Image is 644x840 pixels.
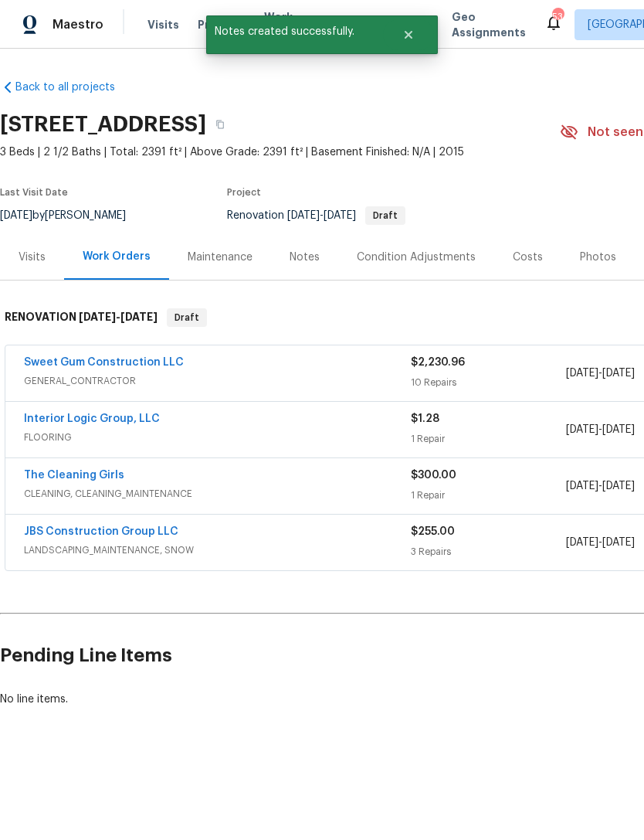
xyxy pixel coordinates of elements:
[206,15,383,48] span: Notes created successfully.
[287,210,356,221] span: -
[290,250,320,265] div: Notes
[147,17,179,32] span: Visits
[602,481,635,491] span: [DATE]
[383,19,434,50] button: Close
[566,481,598,491] span: [DATE]
[357,250,476,265] div: Condition Adjustments
[411,431,565,447] div: 1 Repair
[24,486,411,502] span: CLEANING, CLEANING_MAINTENANCE
[5,308,158,327] h6: RENOVATION
[566,535,635,550] span: -
[552,9,563,25] div: 53
[566,422,635,437] span: -
[79,311,158,322] span: -
[83,249,151,264] div: Work Orders
[24,470,124,481] a: The Cleaning Girls
[411,375,565,390] div: 10 Repairs
[411,413,439,424] span: $1.28
[206,111,234,138] button: Copy Address
[24,526,178,537] a: JBS Construction Group LLC
[79,311,116,322] span: [DATE]
[411,526,455,537] span: $255.00
[580,250,616,265] div: Photos
[566,366,635,381] span: -
[411,357,465,368] span: $2,230.96
[411,470,456,481] span: $300.00
[452,9,526,40] span: Geo Assignments
[188,250,253,265] div: Maintenance
[602,368,635,379] span: [DATE]
[168,310,205,325] span: Draft
[602,537,635,548] span: [DATE]
[513,250,543,265] div: Costs
[198,17,246,32] span: Projects
[227,188,261,197] span: Project
[53,17,103,32] span: Maestro
[120,311,158,322] span: [DATE]
[566,537,598,548] span: [DATE]
[411,488,565,503] div: 1 Repair
[24,373,411,389] span: GENERAL_CONTRACTOR
[24,413,160,424] a: Interior Logic Group, LLC
[19,250,46,265] div: Visits
[324,210,356,221] span: [DATE]
[566,368,598,379] span: [DATE]
[411,544,565,559] div: 3 Repairs
[264,9,303,40] span: Work Orders
[24,357,184,368] a: Sweet Gum Construction LLC
[602,424,635,435] span: [DATE]
[24,542,411,558] span: LANDSCAPING_MAINTENANCE, SNOW
[227,210,405,221] span: Renovation
[367,211,404,220] span: Draft
[287,210,320,221] span: [DATE]
[566,424,598,435] span: [DATE]
[566,478,635,494] span: -
[24,430,411,445] span: FLOORING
